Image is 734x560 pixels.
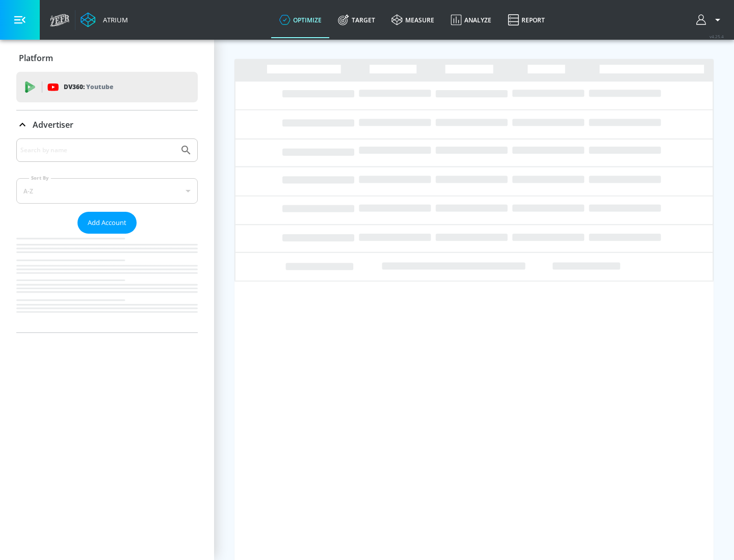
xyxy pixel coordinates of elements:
a: Atrium [81,12,128,27]
p: DV360: [64,81,113,93]
label: Sort By [29,175,51,181]
a: Target [330,2,383,38]
a: Analyze [442,2,500,38]
div: Atrium [99,15,128,24]
a: optimize [271,2,330,38]
p: Youtube [86,81,113,92]
button: Add Account [77,212,137,234]
a: measure [383,2,442,38]
input: Search by name [20,144,175,157]
p: Advertiser [33,119,73,130]
nav: list of Advertiser [16,234,198,332]
div: Advertiser [16,138,198,332]
div: Advertiser [16,110,198,139]
p: Platform [19,52,53,64]
a: Report [500,2,553,38]
div: DV360: Youtube [16,72,198,102]
div: Platform [16,44,198,72]
span: v 4.25.4 [710,34,724,39]
div: A-Z [16,178,198,204]
span: Add Account [88,217,126,229]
